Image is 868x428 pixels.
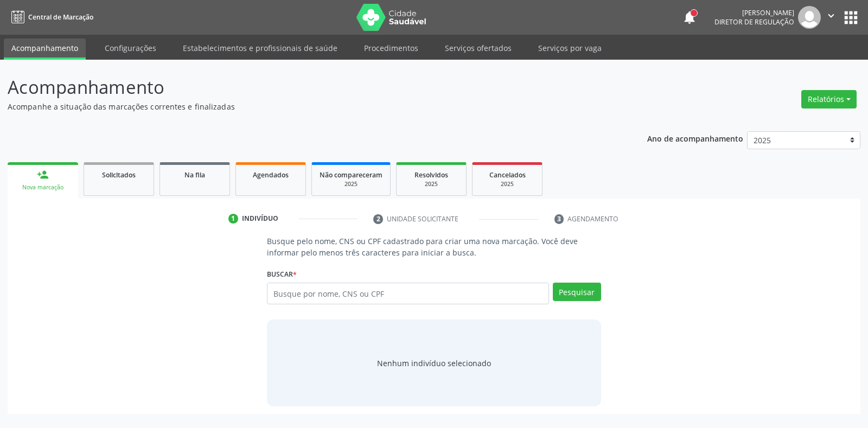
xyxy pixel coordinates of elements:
div: Nenhum indivíduo selecionado [377,357,491,369]
button: Relatórios [801,90,857,108]
div: [PERSON_NAME] [714,8,794,17]
span: Solicitados [102,170,136,180]
a: Acompanhamento [4,39,86,60]
div: 2025 [404,180,458,188]
div: Nova marcação [15,183,71,191]
a: Estabelecimentos e profissionais de saúde [175,39,345,58]
span: Central de Marcação [28,12,93,22]
label: Buscar [267,266,297,283]
i:  [825,10,837,22]
a: Serviços por vaga [531,39,609,58]
p: Acompanhe a situação das marcações correntes e finalizadas [8,101,604,112]
div: 2025 [320,180,382,188]
span: Diretor de regulação [714,17,794,27]
span: Não compareceram [320,170,382,180]
a: Configurações [97,39,164,58]
a: Serviços ofertados [437,39,519,58]
input: Busque por nome, CNS ou CPF [267,283,548,304]
div: Indivíduo [242,214,278,223]
div: person_add [37,169,49,181]
div: 1 [228,214,238,223]
button:  [821,6,841,29]
img: img [798,6,821,29]
span: Na fila [184,170,205,180]
p: Ano de acompanhamento [647,131,743,145]
a: Central de Marcação [8,8,93,26]
button: Pesquisar [553,283,601,301]
button: apps [841,8,860,27]
span: Cancelados [489,170,526,180]
a: Procedimentos [356,39,426,58]
p: Acompanhamento [8,74,604,101]
span: Resolvidos [414,170,448,180]
span: Agendados [253,170,289,180]
button: notifications [682,10,697,25]
div: 2025 [480,180,534,188]
p: Busque pelo nome, CNS ou CPF cadastrado para criar uma nova marcação. Você deve informar pelo men... [267,235,601,258]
